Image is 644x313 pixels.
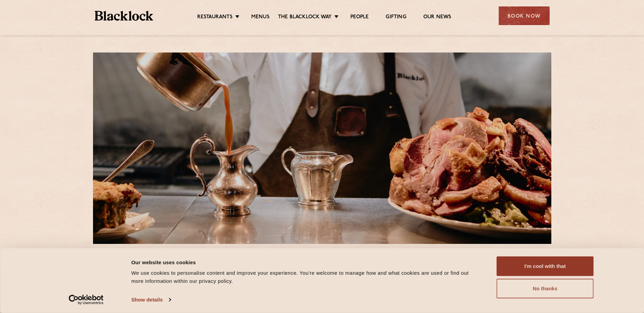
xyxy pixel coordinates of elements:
[423,14,452,21] a: Our News
[278,14,332,21] a: The Blacklock Way
[251,14,270,21] a: Menus
[131,295,171,305] a: Show details
[497,279,594,298] button: No thanks
[197,14,233,21] a: Restaurants
[131,258,481,266] div: Our website uses cookies
[350,14,369,21] a: People
[499,6,550,25] div: Book Now
[131,269,481,285] div: We use cookies to personalise content and improve your experience. You're welcome to manage how a...
[95,11,153,21] img: BL_Textured_Logo-footer-cropped.svg
[497,256,594,276] button: I'm cool with that
[56,295,116,305] a: Usercentrics Cookiebot - opens in a new window
[386,14,406,21] a: Gifting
